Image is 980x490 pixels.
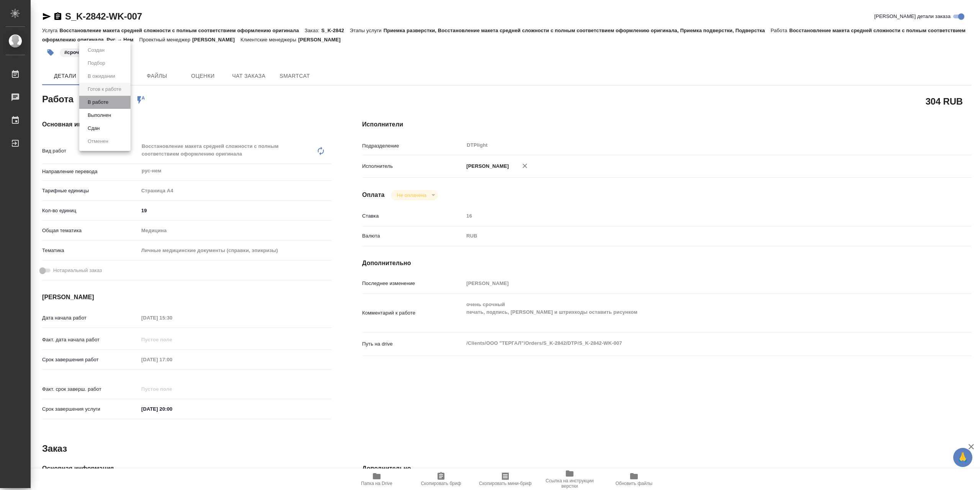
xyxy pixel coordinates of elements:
button: Выполнен [85,111,113,120]
button: Сдан [85,124,102,133]
button: Готов к работе [85,85,124,93]
button: Создан [85,46,107,54]
button: В работе [85,98,111,107]
button: Подбор [85,59,108,67]
button: Отменен [85,137,111,146]
button: В ожидании [85,72,118,80]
